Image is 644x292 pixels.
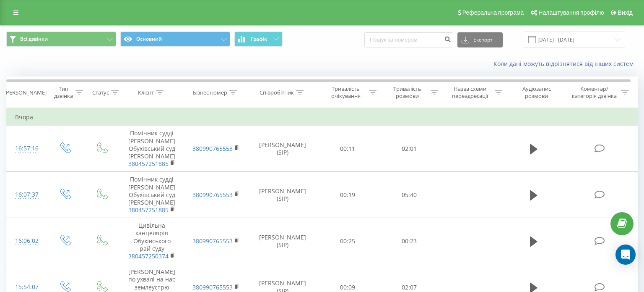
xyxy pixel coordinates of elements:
div: Тип дзвінка [53,85,73,100]
td: Цивільна канцелярія Обухівського рай суду [120,218,184,264]
div: Тривалість розмови [386,85,428,100]
input: Пошук за номером [364,32,453,47]
div: Бізнес номер [193,89,227,96]
div: Співробітник [260,89,294,96]
td: [PERSON_NAME] (SIP) [248,172,317,218]
td: 02:01 [379,126,440,172]
span: Всі дзвінки [20,36,48,42]
td: 05:40 [379,172,440,218]
div: Статус [92,89,109,96]
a: 380990765553 [192,191,233,199]
div: 16:06:02 [15,233,38,249]
a: 380457251885 [128,206,169,214]
button: Основний [120,32,230,47]
div: 16:07:37 [15,187,38,203]
td: Помічник судді [PERSON_NAME] Обухівський суд [PERSON_NAME] [120,126,184,172]
div: [PERSON_NAME] [4,89,47,96]
div: Тривалість очікування [325,85,367,100]
td: [PERSON_NAME] (SIP) [248,126,317,172]
a: 380457251885 [128,160,169,168]
button: Графік [234,32,283,47]
div: Аудіозапис розмови [512,85,561,100]
td: [PERSON_NAME] (SIP) [248,218,317,264]
td: 00:11 [317,126,379,172]
td: Вчора [7,109,638,126]
span: Налаштування профілю [538,9,604,16]
span: Вихід [618,9,633,16]
button: Всі дзвінки [6,32,116,47]
a: Коли дані можуть відрізнятися вiд інших систем [493,60,638,68]
a: 380990765553 [192,145,233,153]
a: 380990765553 [192,237,233,245]
span: Графік [251,36,267,42]
div: Назва схеми переадресації [448,85,493,100]
td: 00:19 [317,172,379,218]
button: Експорт [457,32,503,47]
div: Клієнт [138,89,154,96]
td: Помічник судді [PERSON_NAME] Обухівський суд [PERSON_NAME] [120,172,184,218]
td: 00:23 [379,218,440,264]
td: 00:25 [317,218,379,264]
div: 16:57:16 [15,140,38,157]
div: Open Intercom Messenger [615,245,636,265]
a: 380990765553 [192,283,233,291]
span: Реферальна програма [462,9,524,16]
a: 380457250374 [128,252,169,260]
div: Коментар/категорія дзвінка [570,85,619,100]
